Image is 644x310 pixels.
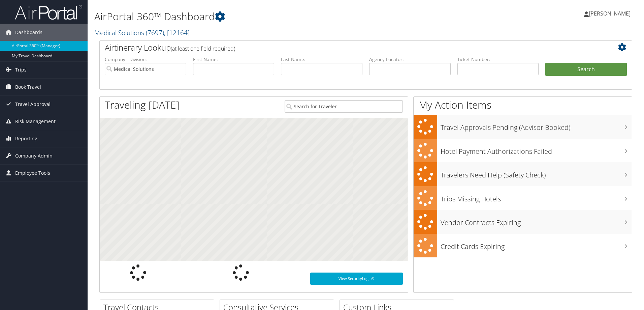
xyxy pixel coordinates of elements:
[310,273,403,285] a: View SecurityLogic®
[15,61,27,78] span: Trips
[369,56,451,63] label: Agency Locator:
[441,119,632,132] h3: Travel Approvals Pending (Advisor Booked)
[105,42,582,53] h2: Airtinerary Lookup
[94,9,456,24] h1: AirPortal 360™ Dashboard
[414,162,632,186] a: Travelers Need Help (Safety Check)
[414,210,632,234] a: Vendor Contracts Expiring
[15,24,42,41] span: Dashboards
[105,56,186,63] label: Company - Division:
[589,10,631,17] span: [PERSON_NAME]
[105,98,180,112] h1: Traveling [DATE]
[414,98,632,112] h1: My Action Items
[414,186,632,210] a: Trips Missing Hotels
[15,165,50,181] span: Employee Tools
[15,4,82,20] img: airportal-logo.png
[441,191,632,204] h3: Trips Missing Hotels
[414,234,632,258] a: Credit Cards Expiring
[285,100,403,113] input: Search for Traveler
[171,45,235,52] span: (at least one field required)
[584,3,637,24] a: [PERSON_NAME]
[441,215,632,227] h3: Vendor Contracts Expiring
[94,28,190,37] a: Medical Solutions
[15,113,56,130] span: Risk Management
[441,143,632,156] h3: Hotel Payment Authorizations Failed
[545,63,627,76] button: Search
[441,167,632,180] h3: Travelers Need Help (Safety Check)
[281,56,362,63] label: Last Name:
[457,56,539,63] label: Ticket Number:
[414,115,632,139] a: Travel Approvals Pending (Advisor Booked)
[15,79,41,95] span: Book Travel
[15,96,51,113] span: Travel Approval
[15,147,53,164] span: Company Admin
[164,28,190,37] span: , [ 12164 ]
[146,28,164,37] span: ( 7697 )
[193,56,275,63] label: First Name:
[15,130,37,147] span: Reporting
[414,139,632,163] a: Hotel Payment Authorizations Failed
[441,238,632,251] h3: Credit Cards Expiring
